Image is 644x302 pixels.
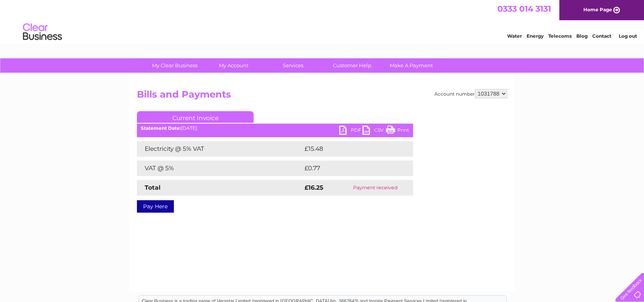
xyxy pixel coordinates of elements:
strong: £16.25 [304,184,323,191]
a: Services [261,58,325,73]
b: Statement Date: [141,125,181,131]
a: Pay Here [137,200,174,213]
a: Water [507,33,522,39]
a: Energy [527,33,544,39]
a: Current Invoice [137,111,254,123]
td: VAT @ 5% [137,161,303,176]
td: Payment received [338,180,413,196]
div: Clear Business is a trading name of Verastar Limited (registered in [GEOGRAPHIC_DATA] No. 3667643... [139,4,506,38]
a: Customer Help [320,58,384,73]
a: Telecoms [548,33,572,39]
a: Blog [576,33,588,39]
a: CSV [362,126,386,137]
a: PDF [339,126,362,137]
h2: Bills and Payments [137,89,507,104]
td: Electricity @ 5% VAT [137,141,303,157]
td: £0.77 [303,161,395,176]
a: Contact [592,33,611,39]
div: Account number [434,89,507,98]
td: £15.48 [303,141,397,157]
a: 0333 014 3131 [497,4,551,14]
a: Print [386,126,409,137]
strong: Total [145,184,161,191]
div: [DATE] [137,126,413,131]
img: logo.png [23,20,62,44]
a: Log out [618,33,637,39]
a: Make A Payment [379,58,443,73]
a: My Clear Business [143,58,207,73]
a: My Account [202,58,266,73]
